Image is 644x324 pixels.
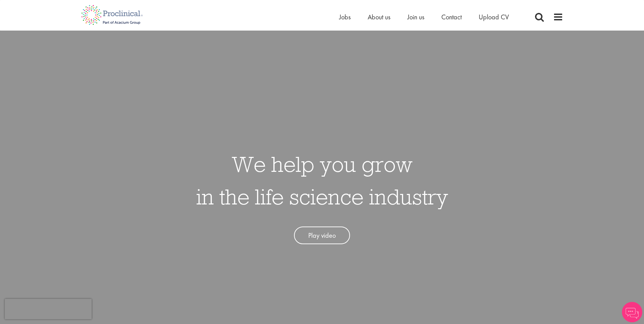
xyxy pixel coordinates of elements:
a: Join us [407,13,424,21]
a: Jobs [339,13,351,21]
img: Chatbot [622,302,642,322]
a: Upload CV [479,13,509,21]
h1: We help you grow in the life science industry [196,148,448,213]
a: Play video [294,227,350,245]
a: About us [368,13,390,21]
a: Contact [441,13,462,21]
